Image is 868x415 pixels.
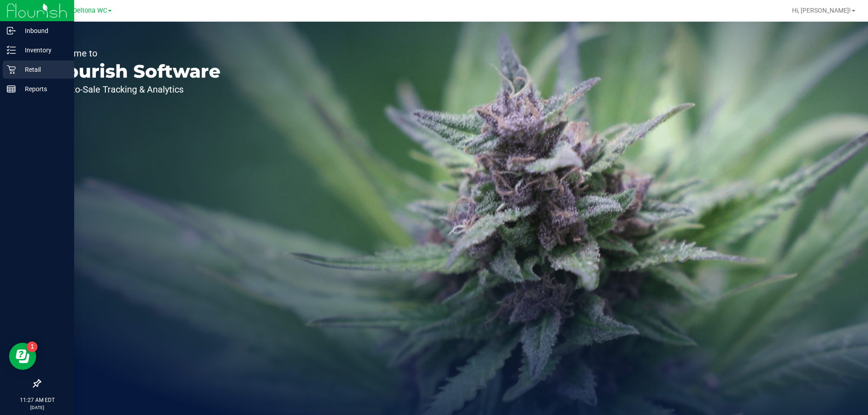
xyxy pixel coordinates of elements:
[27,341,38,352] iframe: Resource center unread badge
[4,396,70,404] p: 11:27 AM EDT
[7,65,16,74] inline-svg: Retail
[16,25,70,36] p: Inbound
[49,62,221,80] p: Flourish Software
[49,49,221,58] p: Welcome to
[792,7,851,14] span: Hi, [PERSON_NAME]!
[9,343,36,370] iframe: Resource center
[49,85,221,94] p: Seed-to-Sale Tracking & Analytics
[73,7,107,14] span: Deltona WC
[7,26,16,35] inline-svg: Inbound
[16,64,70,75] p: Retail
[7,84,16,93] inline-svg: Reports
[4,404,70,411] p: [DATE]
[16,84,70,94] p: Reports
[16,45,70,56] p: Inventory
[7,46,16,55] inline-svg: Inventory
